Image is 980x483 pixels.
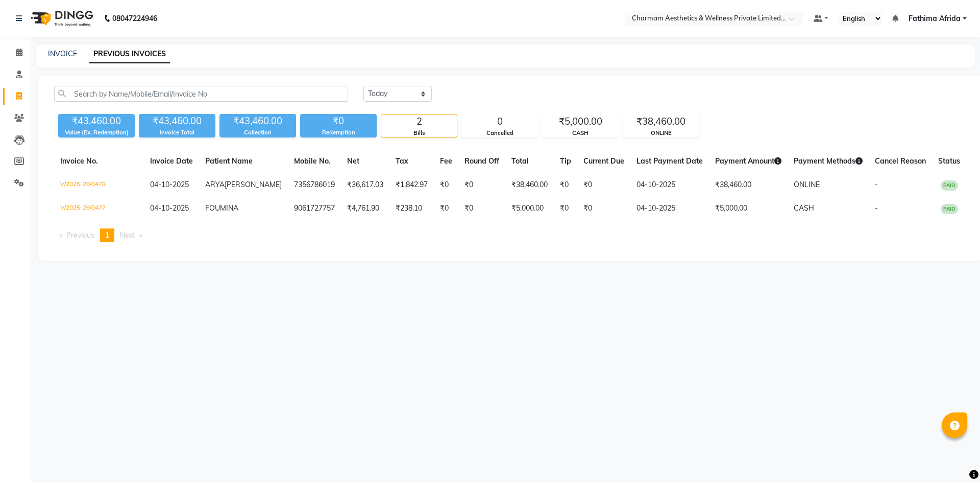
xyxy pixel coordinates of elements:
span: PAID [941,204,958,214]
span: Mobile No. [294,156,331,166]
div: ₹0 [300,114,377,128]
div: ₹43,460.00 [139,114,215,128]
nav: Pagination [54,228,966,242]
td: V/2025-26/0477 [54,197,144,220]
td: ₹4,761.90 [341,197,389,220]
span: Invoice Date [150,156,193,166]
span: Invoice No. [60,156,98,166]
span: Tax [396,156,408,166]
div: Collection [219,128,296,137]
span: Fee [440,156,452,166]
td: 9061727757 [288,197,341,220]
div: ₹5,000.00 [543,114,618,129]
td: ₹1,842.97 [389,173,434,197]
span: [PERSON_NAME] [225,180,282,189]
td: V/2025-26/0478 [54,173,144,197]
span: Next [120,231,135,240]
div: Bills [381,129,457,137]
span: 1 [105,231,109,240]
div: Cancelled [462,129,537,137]
div: Value (Ex. Redemption) [58,128,135,137]
td: 7356786019 [288,173,341,197]
b: 08047224946 [112,4,157,33]
div: ₹38,460.00 [623,114,699,129]
td: ₹0 [577,197,630,220]
div: CASH [543,129,618,137]
span: Patient Name [205,156,253,166]
span: Last Payment Date [636,156,703,166]
span: Fathima Afrida [909,13,961,24]
span: FOUMINA [205,203,238,213]
span: Payment Methods [794,156,863,166]
td: ₹5,000.00 [709,197,788,220]
td: ₹5,000.00 [505,197,554,220]
span: CASH [794,203,814,213]
span: Current Due [583,156,624,166]
span: - [875,180,878,189]
div: 2 [381,114,457,129]
span: Cancel Reason [875,156,926,166]
span: Payment Amount [715,156,781,166]
a: INVOICE [48,49,77,58]
span: Status [938,156,960,166]
span: 04-10-2025 [150,180,189,189]
div: 0 [462,114,537,129]
input: Search by Name/Mobile/Email/Invoice No [54,86,348,102]
div: Redemption [300,128,377,137]
td: ₹38,460.00 [505,173,554,197]
div: ₹43,460.00 [58,114,135,128]
td: ₹36,617.03 [341,173,389,197]
td: ₹0 [458,197,505,220]
div: ₹43,460.00 [219,114,296,128]
td: 04-10-2025 [630,173,709,197]
td: ₹0 [554,173,577,197]
td: ₹238.10 [389,197,434,220]
td: ₹0 [554,197,577,220]
span: Previous [66,231,94,240]
td: ₹0 [458,173,505,197]
span: Net [347,156,359,166]
div: ONLINE [623,129,699,137]
span: 04-10-2025 [150,203,189,213]
div: Invoice Total [139,128,215,137]
span: PAID [941,180,958,191]
span: Total [511,156,529,166]
td: ₹0 [434,173,458,197]
a: PREVIOUS INVOICES [89,45,170,63]
span: Round Off [464,156,499,166]
td: ₹0 [434,197,458,220]
span: ONLINE [794,180,820,189]
td: ₹38,460.00 [709,173,788,197]
img: logo [26,4,96,33]
span: ARYA [205,180,225,189]
span: Tip [560,156,571,166]
span: - [875,203,878,213]
td: ₹0 [577,173,630,197]
td: 04-10-2025 [630,197,709,220]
